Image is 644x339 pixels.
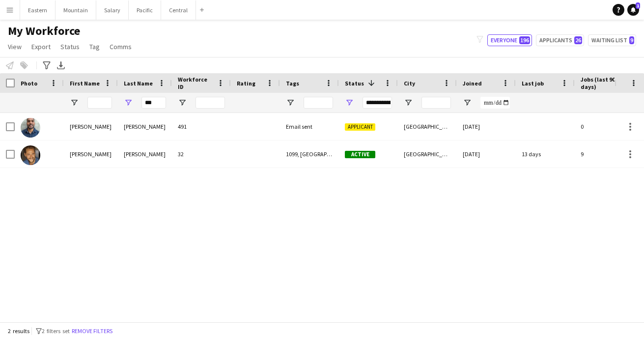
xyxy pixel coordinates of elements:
[89,42,100,51] span: Tag
[70,326,114,337] button: Remove filters
[575,113,639,140] div: 0
[581,76,621,90] span: Jobs (last 90 days)
[141,97,166,109] input: Last Name Filter Input
[20,0,56,20] button: Eastern
[629,36,634,44] span: 9
[588,34,636,46] button: Waiting list9
[398,113,457,140] div: [GEOGRAPHIC_DATA]
[404,98,413,107] button: Open Filter Menu
[8,42,22,51] span: View
[118,113,172,140] div: [PERSON_NAME]
[129,0,161,20] button: Pacific
[42,327,70,335] span: 2 filters set
[304,97,333,109] input: Tags Filter Input
[575,141,639,168] div: 9
[70,80,100,87] span: First Name
[286,80,299,87] span: Tags
[64,113,118,140] div: [PERSON_NAME]
[21,80,37,87] span: Photo
[345,80,364,87] span: Status
[178,98,187,107] button: Open Filter Menu
[8,24,80,38] span: My Workforce
[627,4,639,16] a: 1
[21,118,40,138] img: Damon Owens Jr
[345,98,354,107] button: Open Filter Menu
[55,59,67,71] app-action-btn: Export XLSX
[519,36,530,44] span: 196
[536,34,584,46] button: Applicants26
[31,42,51,51] span: Export
[487,34,532,46] button: Everyone196
[172,141,231,168] div: 32
[237,80,255,87] span: Rating
[178,76,213,90] span: Workforce ID
[516,141,575,168] div: 13 days
[286,98,295,107] button: Open Filter Menu
[21,145,40,165] img: Evan Towell
[124,98,133,107] button: Open Filter Menu
[70,98,79,107] button: Open Filter Menu
[421,97,451,109] input: City Filter Input
[106,40,136,53] a: Comms
[398,141,457,168] div: [GEOGRAPHIC_DATA]
[345,151,375,158] span: Active
[636,2,640,9] span: 1
[118,141,172,168] div: [PERSON_NAME]
[280,141,339,168] div: 1099, [GEOGRAPHIC_DATA], [DEMOGRAPHIC_DATA], [GEOGRAPHIC_DATA]
[480,97,510,109] input: Joined Filter Input
[124,80,153,87] span: Last Name
[196,97,225,109] input: Workforce ID Filter Input
[574,36,582,44] span: 26
[28,40,55,53] a: Export
[87,97,112,109] input: First Name Filter Input
[457,113,516,140] div: [DATE]
[64,141,118,168] div: [PERSON_NAME]
[345,123,375,131] span: Applicant
[457,141,516,168] div: [DATE]
[110,42,132,51] span: Comms
[85,40,104,53] a: Tag
[522,80,544,87] span: Last job
[56,0,96,20] button: Mountain
[4,40,26,53] a: View
[172,113,231,140] div: 491
[463,80,482,87] span: Joined
[280,113,339,140] div: Email sent
[96,0,129,20] button: Salary
[41,59,53,71] app-action-btn: Advanced filters
[56,40,84,53] a: Status
[404,80,415,87] span: City
[161,0,196,20] button: Central
[60,42,80,51] span: Status
[463,98,472,107] button: Open Filter Menu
